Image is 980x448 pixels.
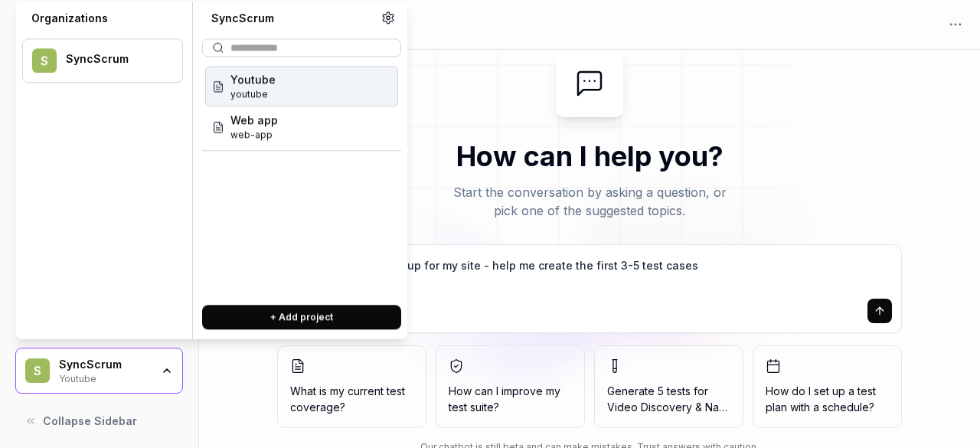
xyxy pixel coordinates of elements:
[449,383,572,415] span: How can I improve my test suite?
[230,112,278,128] span: Web app
[15,406,183,437] button: Collapse Sidebar
[59,371,151,384] div: Youtube
[753,345,902,428] button: How do I set up a test plan with a schedule?
[290,383,413,415] span: What is my current test coverage?
[277,345,426,428] button: What is my current test coverage?
[59,358,151,371] div: SyncScrum
[436,345,585,428] button: How can I improve my test suite?
[381,11,395,29] a: Organization settings
[25,358,50,383] span: S
[32,48,57,73] span: S
[202,305,401,329] button: + Add project
[43,413,137,429] span: Collapse Sidebar
[230,71,276,87] span: Youtube
[202,63,401,293] div: Suggestions
[594,345,743,428] button: Generate 5 tests forVideo Discovery & Navig
[22,38,183,83] button: SSyncScrum
[66,53,162,67] div: SyncScrum
[766,383,889,415] span: How do I set up a test plan with a schedule?
[15,348,183,394] button: SSyncScrumYoutube
[607,383,730,415] span: Generate 5 tests for
[230,128,278,142] span: Project ID: ZM1o
[230,87,276,101] span: Project ID: 5mYb
[22,11,183,26] div: Organizations
[607,401,734,414] span: Video Discovery & Navig
[202,11,381,26] div: SyncScrum
[287,254,892,293] textarea: I want a good test setup for my site - help me create the first 3-5 test cases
